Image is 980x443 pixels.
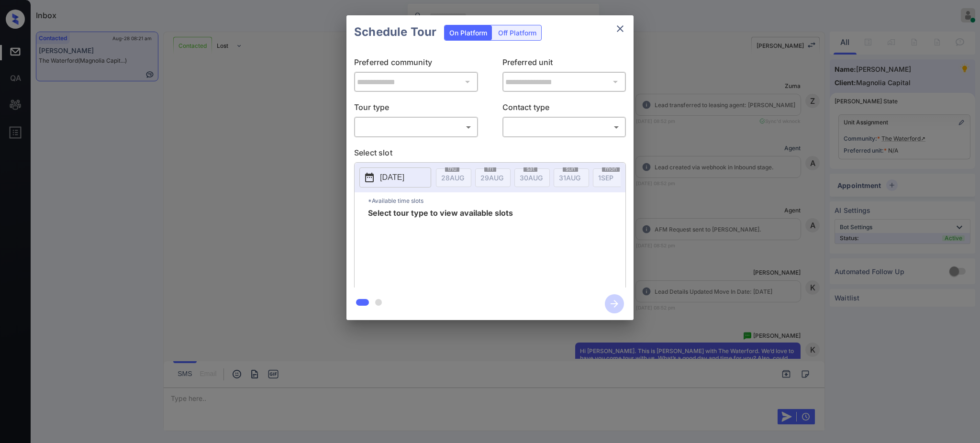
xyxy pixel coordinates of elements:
p: Preferred community [354,56,478,72]
p: Tour type [354,101,478,117]
p: Contact type [502,101,626,117]
span: Select tour type to view available slots [368,209,513,286]
p: *Available time slots [368,192,625,209]
div: On Platform [445,25,492,40]
button: [DATE] [359,167,431,188]
div: Off Platform [493,25,541,40]
p: Select slot [354,147,626,162]
p: Preferred unit [502,56,626,72]
p: [DATE] [380,172,404,183]
h2: Schedule Tour [346,15,444,49]
button: close [611,19,630,38]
